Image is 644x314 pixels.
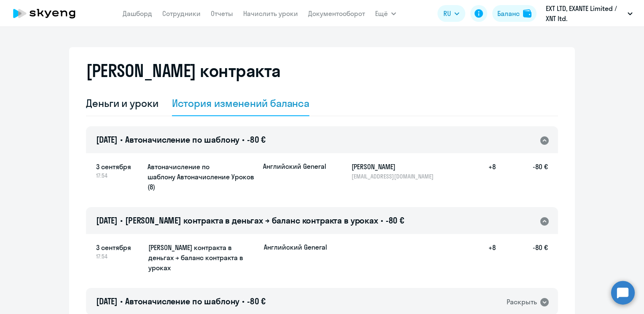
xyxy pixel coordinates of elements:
[96,253,142,260] span: 17:54
[243,9,298,18] a: Начислить уроки
[352,173,438,180] p: [EMAIL_ADDRESS][DOMAIN_NAME]
[125,296,239,306] span: Автоначисление по шаблону
[96,134,118,145] span: [DATE]
[125,134,239,145] span: Автоначисление по шаблону
[211,9,233,18] a: Отчеты
[148,162,256,192] h5: Автоначисление по шаблону Автоначисление Уроков (8)
[497,8,520,19] div: Баланс
[96,242,142,253] span: 3 сентября
[96,172,141,179] span: 17:54
[523,9,531,18] img: balance
[263,162,326,171] p: Английский General
[242,134,244,145] span: •
[86,96,158,110] div: Деньги и уроки
[172,96,310,110] div: История изменений баланса
[308,9,365,18] a: Документооборот
[264,242,327,252] p: Английский General
[120,134,123,145] span: •
[542,3,637,24] button: EXT LTD, ‎EXANTE Limited / XNT ltd.
[496,242,548,274] h5: -80 €
[247,134,266,145] span: -80 €
[96,215,118,226] span: [DATE]
[96,296,118,306] span: [DATE]
[492,5,537,22] button: Балансbalance
[242,296,244,306] span: •
[507,297,537,307] div: Раскрыть
[469,242,496,274] h5: +8
[86,61,281,81] h2: [PERSON_NAME] контракта
[381,215,383,226] span: •
[437,5,465,22] button: RU
[386,215,404,226] span: -80 €
[120,215,123,226] span: •
[469,162,496,180] h5: +8
[247,296,266,306] span: -80 €
[123,9,152,18] a: Дашборд
[375,8,388,19] span: Ещё
[96,162,141,172] span: 3 сентября
[352,162,438,172] h5: [PERSON_NAME]
[496,162,548,180] h5: -80 €
[375,5,396,22] button: Ещё
[546,3,624,24] p: EXT LTD, ‎EXANTE Limited / XNT ltd.
[148,242,257,273] h5: [PERSON_NAME] контракта в деньгах → баланс контракта в уроках
[120,296,123,306] span: •
[125,215,378,226] span: [PERSON_NAME] контракта в деньгах → баланс контракта в уроках
[162,9,201,18] a: Сотрудники
[443,8,451,19] span: RU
